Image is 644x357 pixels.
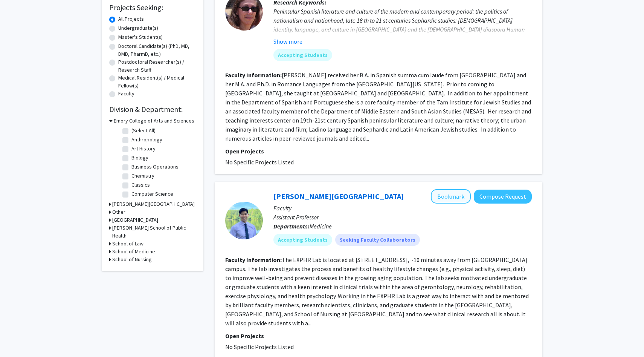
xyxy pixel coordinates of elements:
h3: [PERSON_NAME][GEOGRAPHIC_DATA] [112,200,195,208]
h2: Projects Seeking: [109,3,196,12]
iframe: Chat [6,323,32,351]
label: Medical Resident(s) / Medical Fellow(s) [118,74,196,90]
mat-chip: Accepting Students [273,49,332,61]
label: Classics [131,181,150,189]
b: Departments: [273,222,310,230]
h3: Emory College of Arts and Sciences [114,117,194,125]
label: Chemistry [131,172,154,180]
h3: [GEOGRAPHIC_DATA] [112,216,158,224]
h3: Other [112,208,125,216]
fg-read-more: [PERSON_NAME] received her B.A. in Spanish summa cum laude from [GEOGRAPHIC_DATA] and her M.A. an... [225,71,531,142]
label: (Select All) [131,127,156,135]
label: Biology [131,154,148,162]
label: Economics [131,199,156,207]
a: [PERSON_NAME][GEOGRAPHIC_DATA] [273,192,404,201]
span: No Specific Projects Listed [225,343,294,351]
button: Show more [273,37,302,46]
fg-read-more: The EXPHR Lab is located at [STREET_ADDRESS], ~10 minutes away from [GEOGRAPHIC_DATA] campus. The... [225,256,529,327]
h3: School of Law [112,240,143,248]
p: Faculty [273,204,532,213]
button: Add Kyoung Shin Park to Bookmarks [431,189,471,204]
p: Assistant Professor [273,213,532,222]
b: Faculty Information: [225,71,282,79]
mat-chip: Seeking Faculty Collaborators [335,234,420,246]
label: Art History [131,145,156,153]
h3: School of Nursing [112,256,152,264]
h3: [PERSON_NAME] School of Public Health [112,224,196,240]
label: Computer Science [131,190,173,198]
label: Anthropology [131,136,162,144]
label: Doctoral Candidate(s) (PhD, MD, DMD, PharmD, etc.) [118,42,196,58]
b: Faculty Information: [225,256,282,264]
label: Master's Student(s) [118,33,163,41]
span: No Specific Projects Listed [225,158,294,166]
label: Faculty [118,90,134,98]
h2: Division & Department: [109,105,196,114]
button: Compose Request to Kyoung Shin Park [474,190,532,204]
p: Open Projects [225,147,532,156]
label: All Projects [118,15,144,23]
label: Undergraduate(s) [118,24,158,32]
p: Open Projects [225,331,532,340]
span: Medicine [310,222,332,230]
label: Business Operations [131,163,179,171]
mat-chip: Accepting Students [273,234,332,246]
h3: School of Medicine [112,248,155,256]
div: Peninsular Spanish literature and culture of the modern and contemporary period: the politics of ... [273,7,532,52]
label: Postdoctoral Researcher(s) / Research Staff [118,58,196,74]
